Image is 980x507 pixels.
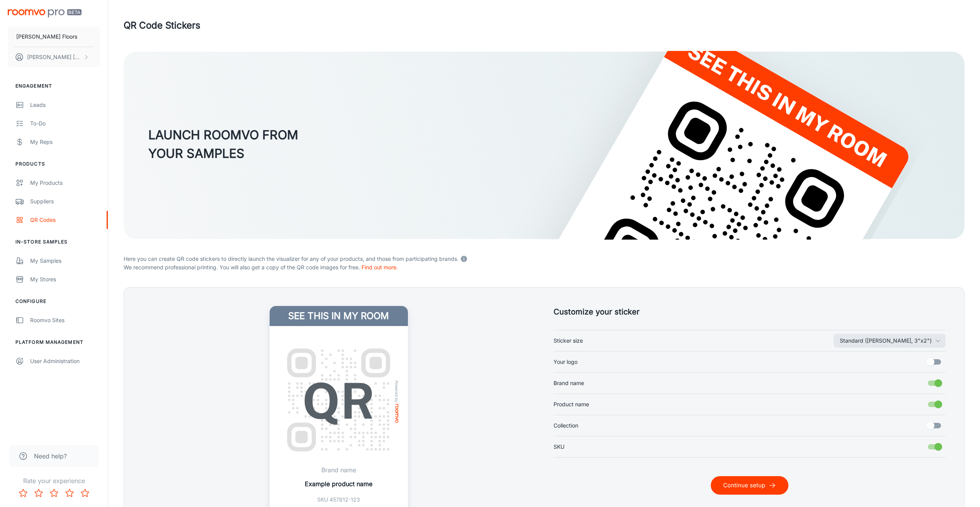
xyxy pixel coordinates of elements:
[30,275,100,284] div: My Stores
[834,334,946,348] button: Sticker size
[148,126,298,163] h3: LAUNCH ROOMVO FROM YOUR SAMPLES
[554,306,946,318] h5: Customize your sticker
[554,400,589,409] span: Product name
[15,485,31,501] button: Rate 1 star
[30,138,100,146] div: My Reps
[124,263,965,272] p: We recommend professional printing. You will also get a copy of the QR code images for free.
[305,465,372,475] p: Brand name
[31,485,46,501] button: Rate 2 star
[77,485,93,501] button: Rate 5 star
[30,119,100,128] div: To-do
[27,53,82,61] p: [PERSON_NAME] [PERSON_NAME]
[34,451,67,461] span: Need help?
[30,101,100,109] div: Leads
[711,476,788,495] button: Continue setup
[124,253,965,263] p: Here you can create QR code stickers to directly launch the visualizer for any of your products, ...
[30,197,100,206] div: Suppliers
[6,476,102,485] p: Rate your experience
[30,257,100,265] div: My Samples
[305,495,372,504] p: SKU 457812-123
[30,357,100,365] div: User Administration
[124,19,200,32] h1: QR Code Stickers
[30,179,100,187] div: My Products
[305,479,372,488] p: Example product name
[554,379,584,387] span: Brand name
[279,340,399,460] img: QR Code Example
[393,380,401,402] span: Powered by
[46,485,62,501] button: Rate 3 star
[554,336,583,345] span: Sticker size
[8,27,100,47] button: [PERSON_NAME] Floors
[8,9,82,17] img: Roomvo PRO Beta
[270,306,408,326] h4: See this in my room
[16,32,77,41] p: [PERSON_NAME] Floors
[362,264,398,270] a: Find out more.
[395,404,398,423] img: roomvo
[62,485,77,501] button: Rate 4 star
[30,216,100,224] div: QR Codes
[30,316,100,324] div: Roomvo Sites
[8,47,100,67] button: [PERSON_NAME] [PERSON_NAME]
[554,443,564,451] span: SKU
[554,421,578,430] span: Collection
[554,358,577,366] span: Your logo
